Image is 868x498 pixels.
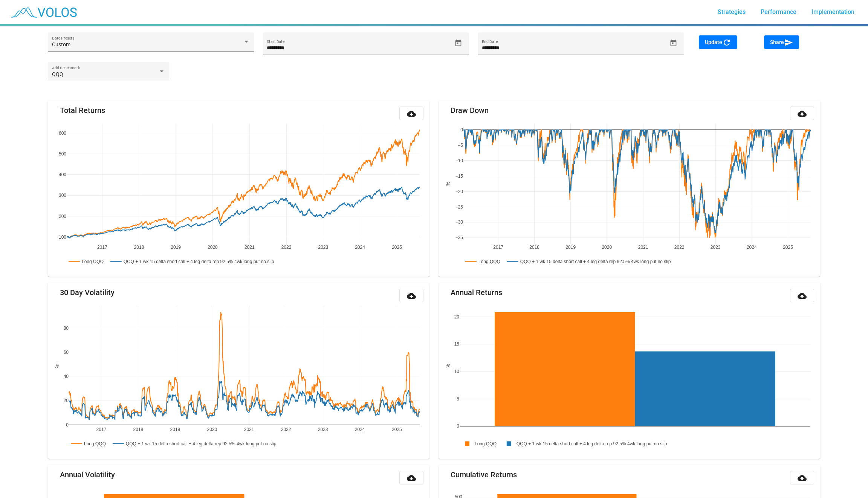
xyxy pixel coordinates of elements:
[798,109,807,118] mat-icon: cloud_download
[451,471,517,478] mat-card-title: Cumulative Returns
[805,5,860,19] a: Implementation
[770,39,793,45] span: Share
[6,3,81,21] img: blue_transparent.png
[407,109,416,118] mat-icon: cloud_download
[407,474,416,483] mat-icon: cloud_download
[407,291,416,300] mat-icon: cloud_download
[52,41,70,47] span: Custom
[761,8,796,15] span: Performance
[60,471,115,478] mat-card-title: Annual Volatility
[712,5,752,19] a: Strategies
[784,38,793,47] mat-icon: send
[811,8,854,15] span: Implementation
[667,37,680,50] button: Open calendar
[798,474,807,483] mat-icon: cloud_download
[699,35,737,49] button: Update
[705,39,731,45] span: Update
[722,38,731,47] mat-icon: refresh
[755,5,802,19] a: Performance
[451,107,489,114] mat-card-title: Draw Down
[718,8,746,15] span: Strategies
[451,289,502,296] mat-card-title: Annual Returns
[52,71,63,77] span: QQQ
[60,289,115,296] mat-card-title: 30 Day Volatility
[798,291,807,300] mat-icon: cloud_download
[764,35,799,49] button: Share
[60,107,105,114] mat-card-title: Total Returns
[452,37,465,50] button: Open calendar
